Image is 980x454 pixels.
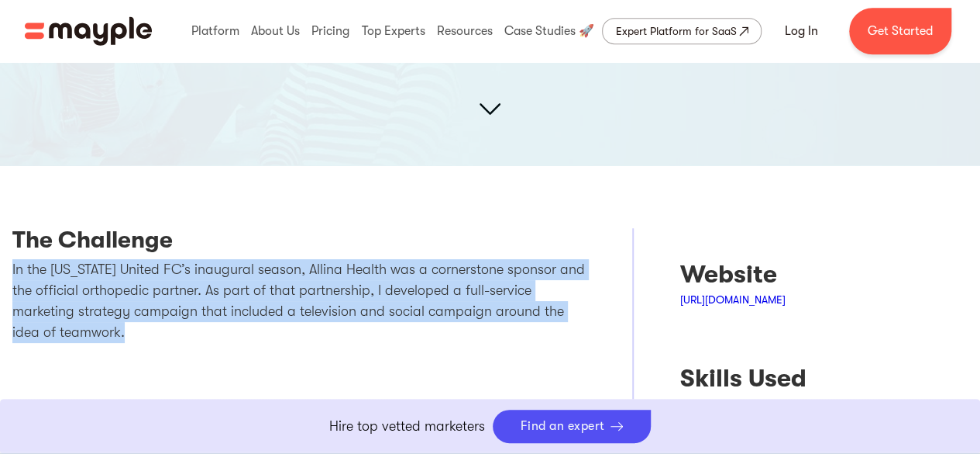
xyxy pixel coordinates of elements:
div: Platform [187,6,243,56]
div: Resources [433,6,497,56]
p: In the [US_STATE] United FC’s inaugural season, Allina Health was a cornerstone sponsor and the o... [12,259,586,343]
p: Hire top vetted marketers [329,416,485,437]
a: [URL][DOMAIN_NAME] [680,293,786,306]
div: Find an expert [521,419,605,434]
div: Top Experts [358,6,429,56]
div: Skills Used [680,363,968,394]
h3: The Challenge [12,228,586,259]
a: home [25,16,152,46]
div: Expert Platform for SaaS [615,22,736,40]
div: About Us [247,6,304,56]
a: Log In [766,12,837,50]
div: Pricing [308,6,353,56]
a: Expert Platform for SaaS [602,18,762,44]
div: Website [680,259,968,290]
img: Mayple logo [25,16,152,46]
a: Get Started [849,8,951,54]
